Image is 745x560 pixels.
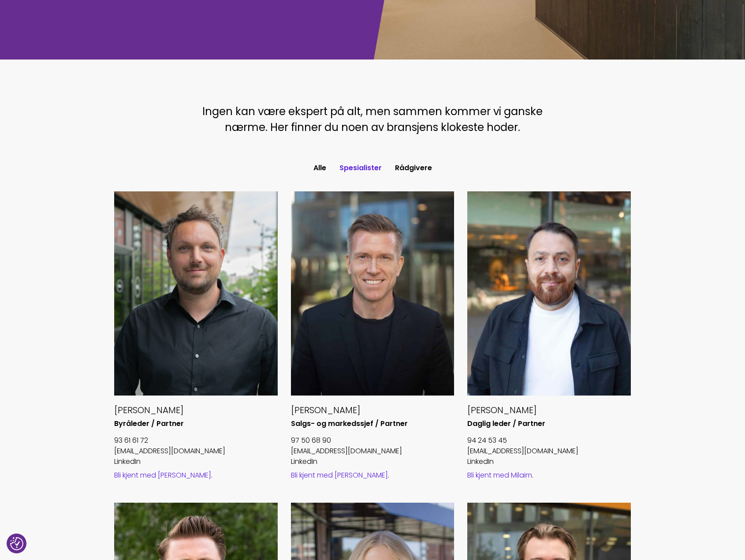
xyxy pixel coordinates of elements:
[307,160,333,176] button: Alle
[467,470,532,480] a: Bli kjent med Milaim
[291,470,388,480] a: Bli kjent med [PERSON_NAME]
[291,456,317,467] a: LinkedIn
[114,404,278,416] h5: [PERSON_NAME]
[202,104,543,134] span: Ingen kan være ekspert på alt, men sammen kommer vi ganske nærme. Her finner du noen av bransjens...
[333,160,388,176] button: Spesialister
[114,456,141,467] a: LinkedIn
[467,419,631,429] h6: Daglig leder / Partner
[291,446,402,456] a: [EMAIL_ADDRESS][DOMAIN_NAME]
[467,470,631,480] div: .
[291,404,454,416] h5: [PERSON_NAME]
[467,456,494,467] a: LinkedIn
[291,470,454,480] div: .
[291,419,454,429] h6: Salgs- og markedssjef / Partner
[467,404,631,416] h5: [PERSON_NAME]
[114,446,225,456] a: [EMAIL_ADDRESS][DOMAIN_NAME]
[114,419,278,429] h6: Byråleder / Partner
[10,537,23,550] img: Revisit consent button
[388,160,439,176] button: Rådgivere
[467,446,578,456] a: [EMAIL_ADDRESS][DOMAIN_NAME]
[10,537,23,550] button: Samtykkepreferanser
[114,470,278,480] div: .
[114,470,211,480] a: Bli kjent med [PERSON_NAME]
